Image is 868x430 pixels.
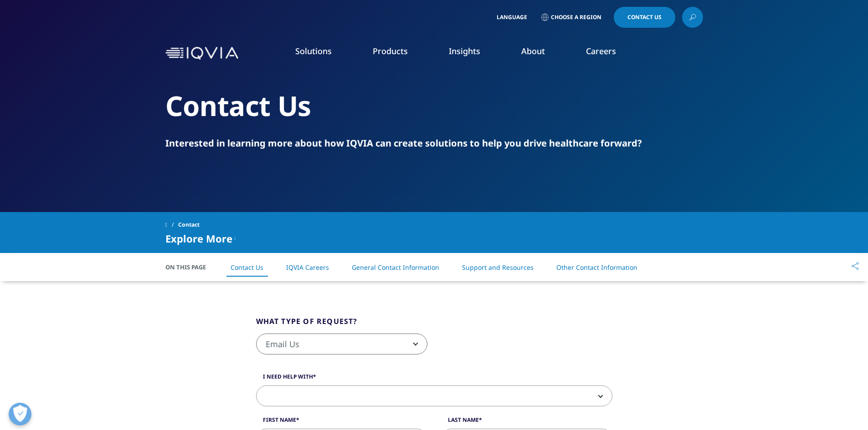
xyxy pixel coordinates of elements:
button: Open Preferences [9,403,31,425]
a: Products [373,46,408,56]
legend: What type of request? [256,316,358,334]
h2: Contact Us [165,89,703,123]
a: IQVIA Careers [286,263,329,272]
a: Contact Us [231,263,263,272]
span: Email Us [256,334,427,354]
a: About [521,46,545,56]
a: General Contact Information [352,263,439,272]
label: First Name [256,416,427,429]
img: IQVIA Healthcare Information Technology and Pharma Clinical Research Company [165,47,238,60]
span: Email Us [257,334,427,355]
span: Contact Us [627,15,662,20]
span: Contact [178,217,200,233]
a: Support and Resources [462,263,534,272]
span: On This Page [165,263,216,272]
nav: Primary [242,32,703,75]
label: I need help with [256,373,612,385]
span: Explore More [165,233,232,244]
div: Interested in learning more about how IQVIA can create solutions to help you drive healthcare for... [165,137,703,150]
a: Insights [449,46,480,56]
a: Contact Us [614,7,675,28]
a: Careers [586,46,616,56]
a: Other Contact Information [556,263,637,272]
span: Choose a Region [551,14,601,21]
span: Language [497,14,527,21]
a: Solutions [295,46,332,56]
label: Last Name [441,416,612,429]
